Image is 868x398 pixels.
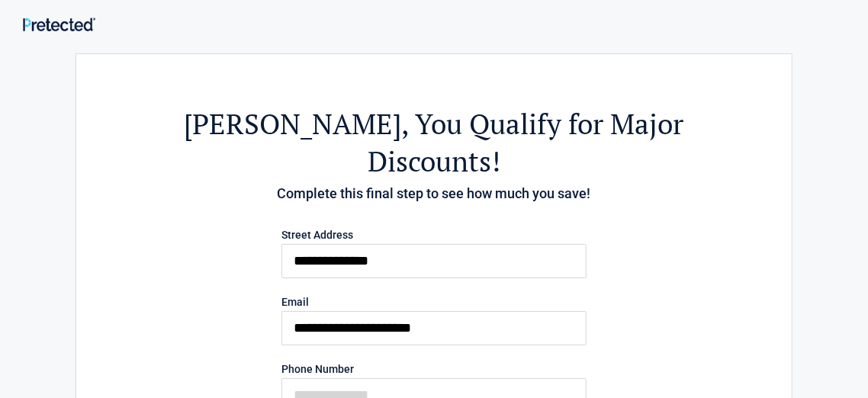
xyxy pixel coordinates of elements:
h4: Complete this final step to see how much you save! [160,184,708,204]
label: Email [281,297,587,307]
label: Street Address [281,229,587,240]
label: Phone Number [281,364,587,374]
h2: , You Qualify for Major Discounts! [160,105,708,180]
img: Main Logo [23,18,95,30]
span: [PERSON_NAME] [185,105,402,143]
